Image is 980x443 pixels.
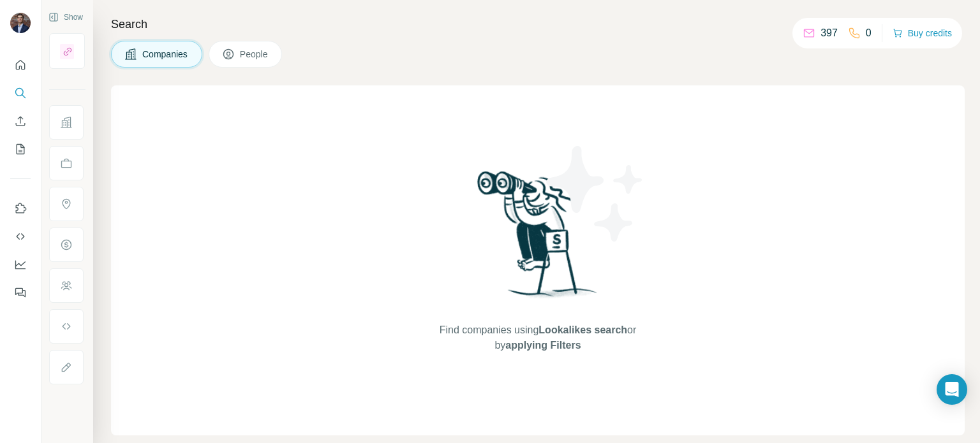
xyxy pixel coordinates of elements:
button: Search [10,82,31,105]
button: Feedback [10,281,31,304]
button: Use Surfe on LinkedIn [10,197,31,220]
span: applying Filters [505,340,581,351]
div: Open Intercom Messenger [937,374,967,405]
img: Surfe Illustration - Woman searching with binoculars [471,168,604,310]
button: Show [40,8,92,27]
button: Dashboard [10,253,31,276]
p: 0 [866,25,872,41]
span: People [240,48,269,61]
h4: Search [111,15,965,33]
button: Buy credits [893,24,952,42]
button: Use Surfe API [10,225,31,248]
button: My lists [10,138,31,161]
span: Find companies using or by [436,323,640,353]
span: Lookalikes search [538,324,627,335]
button: Quick start [10,54,31,76]
button: Enrich CSV [10,110,31,133]
span: Companies [142,48,189,61]
p: 397 [820,25,838,41]
img: Avatar [10,13,31,33]
img: Surfe Illustration - Stars [538,136,653,251]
